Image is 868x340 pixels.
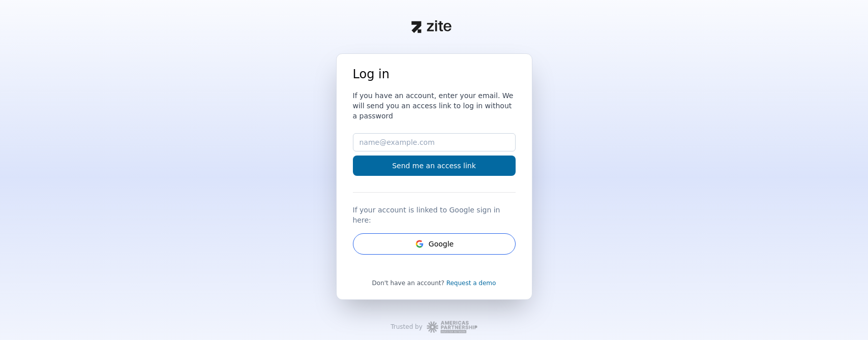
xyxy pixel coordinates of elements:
[391,323,423,331] div: Trusted by
[353,201,516,225] div: If your account is linked to Google sign in here:
[353,90,516,121] h3: If you have an account, enter your email. We will send you an access link to log in without a pas...
[414,239,425,249] svg: Google
[353,66,516,82] h1: Log in
[353,233,516,255] button: GoogleGoogle
[353,156,516,176] button: Send me an access link
[353,279,516,287] div: Don't have an account?
[353,133,516,151] input: name@example.com
[427,320,477,334] img: Workspace Logo
[446,280,496,287] a: Request a demo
